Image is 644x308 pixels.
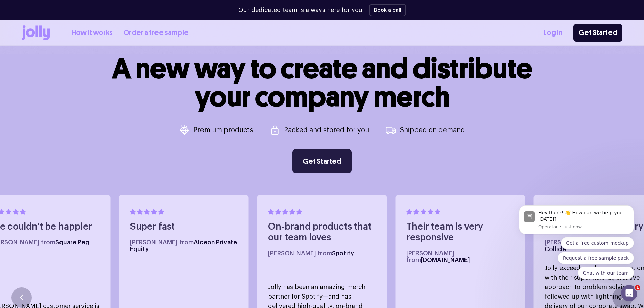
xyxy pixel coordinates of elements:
h5: [PERSON_NAME] from [268,250,376,257]
a: Order a free sample [123,27,189,39]
span: [DOMAIN_NAME] [421,257,470,263]
button: Book a call [369,4,406,16]
p: Shipped on demand [400,127,465,134]
p: Our dedicated team is always here for you [238,6,362,15]
span: 1 [635,285,640,290]
span: Spotify [332,250,354,256]
h5: [PERSON_NAME] from [406,250,515,263]
h5: [PERSON_NAME] from [130,239,238,253]
h1: A new way to create and distribute your company merch [112,54,532,111]
h4: Super fast [130,221,238,232]
span: Square Peg [55,239,89,245]
a: Log In [544,27,563,39]
h4: On-brand products that our team loves [268,221,376,243]
iframe: Intercom notifications message [509,199,644,283]
h4: Their team is very responsive [406,221,515,243]
p: Packed and stored for you [284,127,369,134]
iframe: Intercom live chat [621,285,637,301]
p: Premium products [193,127,253,134]
a: Get Started [292,149,352,173]
a: Get Started [573,24,622,42]
a: How it works [71,27,113,39]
